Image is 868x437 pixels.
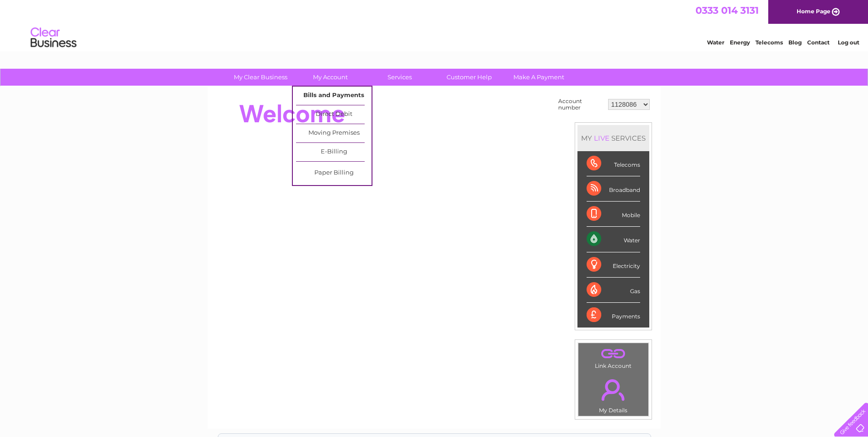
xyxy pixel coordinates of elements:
[292,69,368,86] a: My Account
[587,151,640,176] div: Telecoms
[587,176,640,202] div: Broadband
[578,371,649,416] td: My Details
[296,164,372,182] a: Paper Billing
[838,39,859,46] a: Log out
[807,39,830,46] a: Contact
[592,134,611,142] div: LIVE
[578,343,649,371] td: Link Account
[296,87,372,105] a: Bills and Payments
[581,374,646,406] a: .
[587,202,640,227] div: Mobile
[587,252,640,278] div: Electricity
[581,345,646,361] a: .
[730,39,750,46] a: Energy
[577,125,649,151] div: MY SERVICES
[587,303,640,328] div: Payments
[587,227,640,252] div: Water
[707,39,724,46] a: Water
[501,69,577,86] a: Make A Payment
[30,24,77,52] img: logo.png
[431,69,507,86] a: Customer Help
[755,39,783,46] a: Telecoms
[218,5,651,44] div: Clear Business is a trading name of Verastar Limited (registered in [GEOGRAPHIC_DATA] No. 3667643...
[362,69,437,86] a: Services
[296,143,372,161] a: E-Billing
[296,105,372,124] a: Direct Debit
[587,278,640,303] div: Gas
[695,5,759,16] a: 0333 014 3131
[296,124,372,142] a: Moving Premises
[223,69,298,86] a: My Clear Business
[556,96,606,113] td: Account number
[788,39,802,46] a: Blog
